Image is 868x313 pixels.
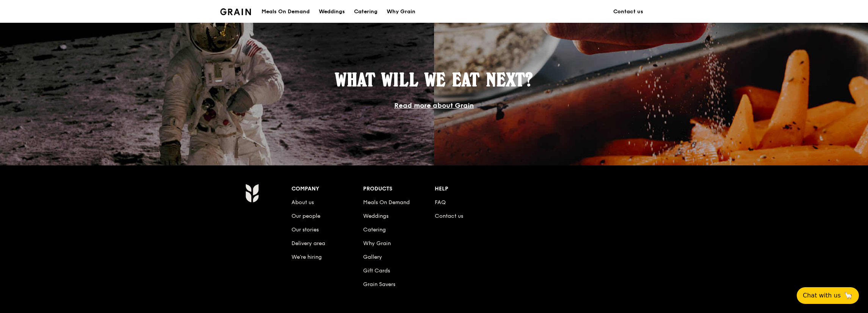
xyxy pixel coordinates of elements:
[363,213,389,219] a: Weddings
[291,226,319,233] a: Our stories
[220,8,251,15] img: Grain
[291,199,314,206] a: About us
[363,199,410,206] a: Meals On Demand
[363,226,386,233] a: Catering
[349,0,382,23] a: Catering
[363,254,382,260] a: Gallery
[291,184,363,194] div: Company
[291,213,320,219] a: Our people
[363,267,390,274] a: Gift Cards
[844,291,853,300] span: 🦙
[387,0,415,23] div: Why Grain
[291,254,322,260] a: We’re hiring
[363,281,395,288] a: Grain Savers
[435,213,463,219] a: Contact us
[435,199,446,206] a: FAQ
[354,0,378,23] div: Catering
[435,184,506,194] div: Help
[262,0,310,23] div: Meals On Demand
[609,0,648,23] a: Contact us
[803,291,841,300] span: Chat with us
[363,240,391,247] a: Why Grain
[319,0,345,23] div: Weddings
[314,0,349,23] a: Weddings
[335,69,533,91] span: What will we eat next?
[245,184,259,203] img: Grain
[797,287,859,304] button: Chat with us🦙
[291,240,325,247] a: Delivery area
[363,184,435,194] div: Products
[382,0,420,23] a: Why Grain
[394,101,474,110] a: Read more about Grain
